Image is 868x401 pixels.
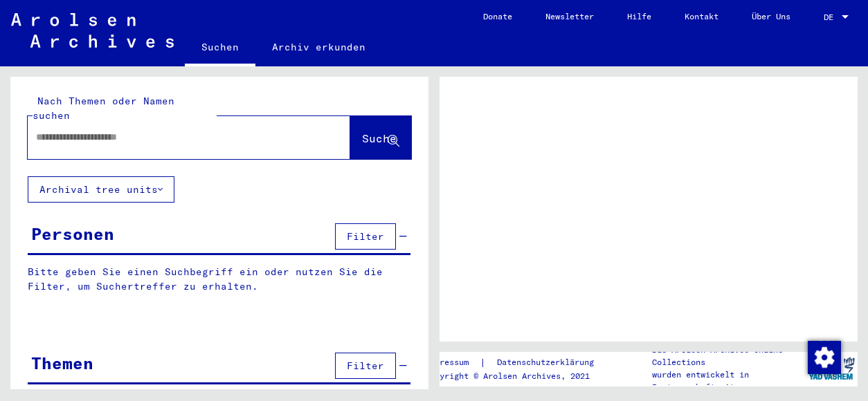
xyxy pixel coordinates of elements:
a: Suchen [185,30,255,66]
button: Filter [335,353,396,379]
span: DE [824,12,839,22]
button: Suche [350,116,411,159]
img: yv_logo.png [806,351,858,386]
a: Impressum [425,355,480,370]
a: Datenschutzerklärung [486,355,611,370]
button: Archival tree units [28,176,174,203]
div: Personen [31,221,114,246]
div: | [425,355,611,370]
a: Archiv erkunden [255,30,382,64]
p: Copyright © Arolsen Archives, 2021 [425,370,611,382]
span: Suche [362,131,397,145]
mat-label: Nach Themen oder Namen suchen [33,95,174,122]
img: Zustimmung ändern [808,341,841,374]
button: Filter [335,223,396,250]
p: wurden entwickelt in Partnerschaft mit [652,369,806,393]
p: Bitte geben Sie einen Suchbegriff ein oder nutzen Sie die Filter, um Suchertreffer zu erhalten. [28,265,410,294]
span: Filter [347,230,384,243]
img: Arolsen_neg.svg [11,13,174,48]
div: Themen [31,351,93,375]
span: Filter [347,360,384,372]
p: Die Arolsen Archives Online-Collections [652,344,806,369]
